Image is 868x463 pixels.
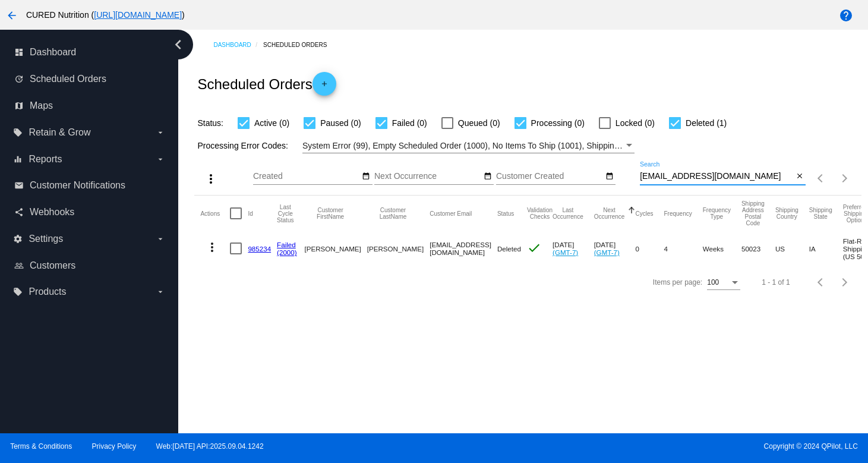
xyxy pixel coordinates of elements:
button: Previous page [809,166,833,190]
mat-icon: close [796,172,804,181]
div: 1 - 1 of 1 [762,278,790,286]
span: Dashboard [30,47,76,58]
i: arrow_drop_down [156,234,165,244]
a: update Scheduled Orders [14,70,165,89]
button: Change sorting for Status [497,210,514,217]
h2: Scheduled Orders [197,72,336,96]
span: Processing Error Codes: [197,141,288,150]
span: Maps [30,100,53,111]
span: Settings [29,234,63,244]
i: local_offer [13,287,23,297]
button: Change sorting for CustomerEmail [430,210,472,217]
mat-cell: [DATE] [594,231,636,266]
mat-cell: Weeks [703,231,741,266]
span: Deleted (1) [686,116,727,130]
input: Customer Created [496,172,603,181]
a: (GMT-7) [553,248,578,256]
span: Locked (0) [616,116,655,130]
a: Scheduled Orders [263,36,337,54]
mat-icon: date_range [605,172,614,181]
span: Processing (0) [531,116,585,130]
span: Customer Notifications [30,180,125,191]
mat-icon: more_vert [205,240,219,254]
span: CURED Nutrition ( ) [26,10,185,20]
mat-icon: date_range [484,172,492,181]
a: Privacy Policy [92,442,137,451]
i: email [14,181,24,190]
button: Change sorting for CustomerFirstName [304,207,356,220]
mat-icon: add [317,80,332,94]
button: Change sorting for NextOccurrenceUtc [594,207,625,220]
button: Change sorting for CustomerLastName [367,207,419,220]
a: Web:[DATE] API:2025.09.04.1242 [156,442,264,451]
button: Previous page [809,270,833,294]
a: 985234 [248,245,271,253]
i: local_offer [13,128,23,137]
mat-icon: help [839,8,853,23]
input: Next Occurrence [374,172,481,181]
a: Failed [277,241,296,248]
div: Items per page: [653,278,702,286]
span: Failed (0) [392,116,427,130]
mat-cell: US [775,231,809,266]
button: Change sorting for ShippingCountry [775,207,798,220]
a: email Customer Notifications [14,176,165,195]
span: Paused (0) [320,116,361,130]
button: Next page [833,270,857,294]
i: share [14,207,24,217]
i: map [14,101,24,111]
span: Queued (0) [458,116,500,130]
mat-icon: check [527,241,541,255]
mat-cell: [PERSON_NAME] [367,231,430,266]
a: (2000) [277,248,297,256]
span: Products [29,286,66,297]
span: Customers [30,260,75,271]
i: arrow_drop_down [156,155,165,164]
button: Clear [793,171,806,183]
span: Retain & Grow [29,127,90,138]
span: Copyright © 2024 QPilot, LLC [444,442,858,451]
a: [URL][DOMAIN_NAME] [94,10,182,20]
a: map Maps [14,96,165,115]
i: chevron_left [169,35,188,54]
button: Change sorting for PreferredShippingOption [843,204,868,223]
mat-select: Items per page: [707,279,740,287]
span: Webhooks [30,207,74,218]
mat-header-cell: Actions [200,196,230,231]
i: dashboard [14,48,24,57]
i: update [14,74,24,84]
button: Change sorting for Frequency [664,210,692,217]
span: Deleted [497,245,521,253]
i: settings [13,234,23,244]
span: 100 [707,278,719,286]
i: arrow_drop_down [156,128,165,137]
button: Change sorting for LastOccurrenceUtc [553,207,583,220]
span: Status: [197,118,223,128]
mat-cell: 0 [635,231,664,266]
button: Change sorting for Id [248,210,252,217]
mat-cell: [EMAIL_ADDRESS][DOMAIN_NAME] [430,231,497,266]
mat-icon: arrow_back [5,8,19,23]
a: dashboard Dashboard [14,43,165,62]
mat-header-cell: Validation Checks [527,196,553,231]
input: Created [253,172,360,181]
span: Active (0) [254,116,289,130]
a: (GMT-7) [594,248,620,256]
mat-select: Filter by Processing Error Codes [302,138,635,153]
mat-icon: more_vert [204,172,218,186]
button: Change sorting for LastProcessingCycleId [277,204,293,223]
button: Change sorting for FrequencyType [703,207,731,220]
i: equalizer [13,155,23,164]
mat-cell: 50023 [741,231,775,266]
a: share Webhooks [14,203,165,222]
button: Next page [833,166,857,190]
mat-cell: IA [809,231,843,266]
i: people_outline [14,261,24,270]
input: Search [640,172,793,181]
button: Change sorting for ShippingPostcode [741,200,765,226]
button: Change sorting for Cycles [635,210,653,217]
a: Dashboard [213,36,263,54]
span: Reports [29,154,62,165]
mat-icon: date_range [362,172,370,181]
mat-cell: [DATE] [553,231,594,266]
